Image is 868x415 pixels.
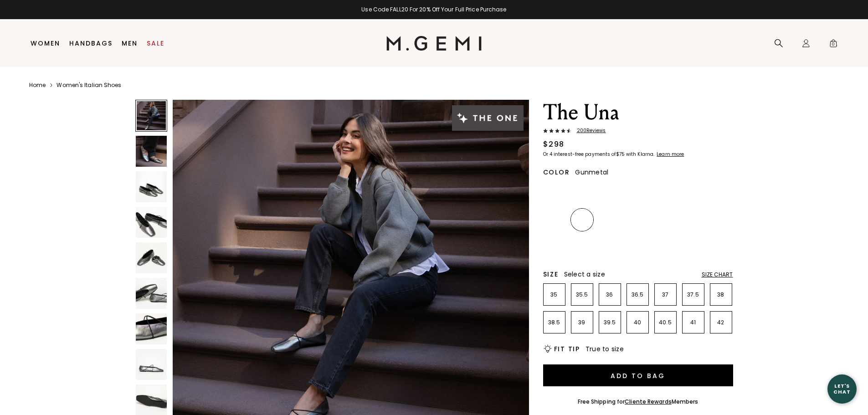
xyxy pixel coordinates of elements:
p: 35.5 [571,291,593,298]
h2: Fit Tip [554,345,580,353]
a: Men [122,40,138,47]
img: The Una [136,171,167,202]
span: Gunmetal [575,168,608,177]
a: Cliente Rewards [625,398,672,405]
img: The Una [136,349,167,380]
p: 40 [627,319,648,326]
p: 36 [599,291,621,298]
img: Leopard Print [572,182,592,202]
div: Size Chart [702,271,733,278]
img: Silver [544,210,565,230]
img: The Una [136,278,167,309]
p: 38.5 [544,319,565,326]
button: Add to Bag [543,364,733,386]
p: 36.5 [627,291,648,298]
klarna-placement-style-body: Or 4 interest-free payments of [543,151,616,158]
a: 200Reviews [543,128,733,135]
p: 38 [710,291,732,298]
klarna-placement-style-amount: $75 [616,151,625,158]
span: True to size [586,344,624,354]
a: Home [29,82,46,89]
klarna-placement-style-body: with Klarna [626,151,656,158]
p: 35 [544,291,565,298]
a: Sale [147,40,164,47]
p: 37 [655,291,676,298]
a: Learn more [656,152,684,157]
img: The Una [136,313,167,344]
h1: The Una [543,100,733,125]
h2: Color [543,169,570,176]
span: 0 [829,41,838,50]
div: Let's Chat [827,383,857,395]
img: Ballerina Pink [711,210,731,230]
a: Women's Italian Shoes [56,82,121,89]
img: Military [600,210,620,230]
img: Gunmetal [572,210,592,230]
img: The Una [136,242,167,273]
img: Navy [544,237,565,258]
a: Women [31,40,60,47]
div: Free Shipping for Members [578,398,699,405]
img: Gold [711,182,731,202]
img: The One tag [452,105,523,131]
span: Select a size [564,270,605,279]
img: Ecru [683,210,704,230]
p: 37.5 [683,291,704,298]
img: Burgundy [683,182,704,202]
img: M.Gemi [386,36,482,51]
p: 40.5 [655,319,676,326]
p: 39.5 [599,319,621,326]
img: Chocolate [627,210,648,230]
img: Antique Rose [655,210,676,230]
img: The Una [136,136,167,167]
klarna-placement-style-cta: Learn more [657,151,684,158]
img: Midnight Blue [655,182,676,202]
div: $298 [543,139,565,150]
img: Light Tan [544,182,565,202]
span: 200 Review s [571,128,606,133]
p: 42 [710,319,732,326]
img: Black [600,182,620,202]
p: 41 [683,319,704,326]
a: Handbags [69,40,113,47]
img: Cocoa [627,182,648,202]
h2: Size [543,271,559,278]
p: 39 [571,319,593,326]
img: The Una [136,207,167,238]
